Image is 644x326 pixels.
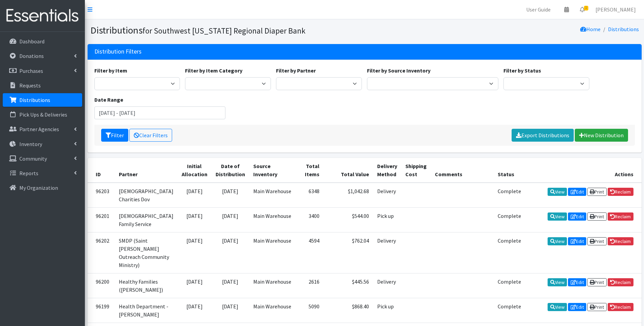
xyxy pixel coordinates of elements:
[115,298,178,323] td: Health Department - [PERSON_NAME]
[568,278,586,286] a: Edit
[298,158,324,183] th: Total Items
[249,207,298,232] td: Main Warehouse
[568,188,586,196] a: Edit
[298,207,324,232] td: 3400
[249,273,298,298] td: Main Warehouse
[324,273,373,298] td: $445.56
[19,141,42,147] p: Inventory
[580,26,601,33] a: Home
[3,152,82,165] a: Community
[19,97,50,103] p: Distributions
[178,273,211,298] td: [DATE]
[324,207,373,232] td: $544.00
[19,82,41,89] p: Requests
[90,24,362,36] h1: Distributions
[249,298,298,323] td: Main Warehouse
[3,64,82,78] a: Purchases
[373,232,401,273] td: Delivery
[3,79,82,92] a: Requests
[19,184,58,191] p: My Organization
[548,303,567,311] a: View
[94,48,142,55] h3: Distribution Filters
[115,273,178,298] td: Healthy Families ([PERSON_NAME])
[3,166,82,180] a: Reports
[373,158,401,183] th: Delivery Method
[587,303,607,311] a: Print
[249,158,298,183] th: Source Inventory
[521,3,556,16] a: User Guide
[587,278,607,286] a: Print
[608,26,639,33] a: Distributions
[590,3,641,16] a: [PERSON_NAME]
[19,53,44,59] p: Donations
[115,183,178,208] td: [DEMOGRAPHIC_DATA] Charities Dov
[324,298,373,323] td: $868.40
[548,212,567,221] a: View
[494,158,525,183] th: Status
[19,38,44,45] p: Dashboard
[512,129,574,142] a: Export Distributions
[3,137,82,151] a: Inventory
[568,212,586,221] a: Edit
[431,158,494,183] th: Comments
[115,207,178,232] td: [DEMOGRAPHIC_DATA] Family Service
[249,183,298,208] td: Main Warehouse
[587,212,607,221] a: Print
[608,237,633,245] a: Reclaim
[548,237,567,245] a: View
[211,207,249,232] td: [DATE]
[298,298,324,323] td: 5090
[373,298,401,323] td: Pick up
[211,158,249,183] th: Date of Distribution
[115,232,178,273] td: SMDP (Saint [PERSON_NAME] Outreach Community Ministry)
[19,111,67,118] p: Pick Ups & Deliveries
[608,212,633,221] a: Reclaim
[88,158,115,183] th: ID
[608,278,633,286] a: Reclaim
[298,232,324,273] td: 4594
[3,93,82,107] a: Distributions
[548,278,567,286] a: View
[19,126,59,133] p: Partner Agencies
[211,183,249,208] td: [DATE]
[373,207,401,232] td: Pick up
[608,188,633,196] a: Reclaim
[211,298,249,323] td: [DATE]
[575,129,628,142] a: New Distribution
[94,96,123,104] label: Date Range
[178,158,211,183] th: Initial Allocation
[494,207,525,232] td: Complete
[494,273,525,298] td: Complete
[568,303,586,311] a: Edit
[211,273,249,298] td: [DATE]
[401,158,431,183] th: Shipping Cost
[3,35,82,48] a: Dashboard
[178,232,211,273] td: [DATE]
[494,232,525,273] td: Complete
[178,207,211,232] td: [DATE]
[3,181,82,195] a: My Organization
[525,158,642,183] th: Actions
[19,67,43,74] p: Purchases
[88,232,115,273] td: 96202
[88,298,115,323] td: 96199
[94,106,226,119] input: January 1, 2011 - December 31, 2011
[3,4,82,27] img: HumanEssentials
[249,232,298,273] td: Main Warehouse
[19,170,38,177] p: Reports
[3,49,82,63] a: Donations
[587,237,607,245] a: Print
[503,66,541,75] label: Filter by Status
[211,232,249,273] td: [DATE]
[584,6,588,11] span: 1
[548,188,567,196] a: View
[574,3,590,16] a: 1
[494,183,525,208] td: Complete
[129,129,172,142] a: Clear Filters
[3,122,82,136] a: Partner Agencies
[19,155,47,162] p: Community
[178,298,211,323] td: [DATE]
[276,66,316,75] label: Filter by Partner
[88,183,115,208] td: 96203
[608,303,633,311] a: Reclaim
